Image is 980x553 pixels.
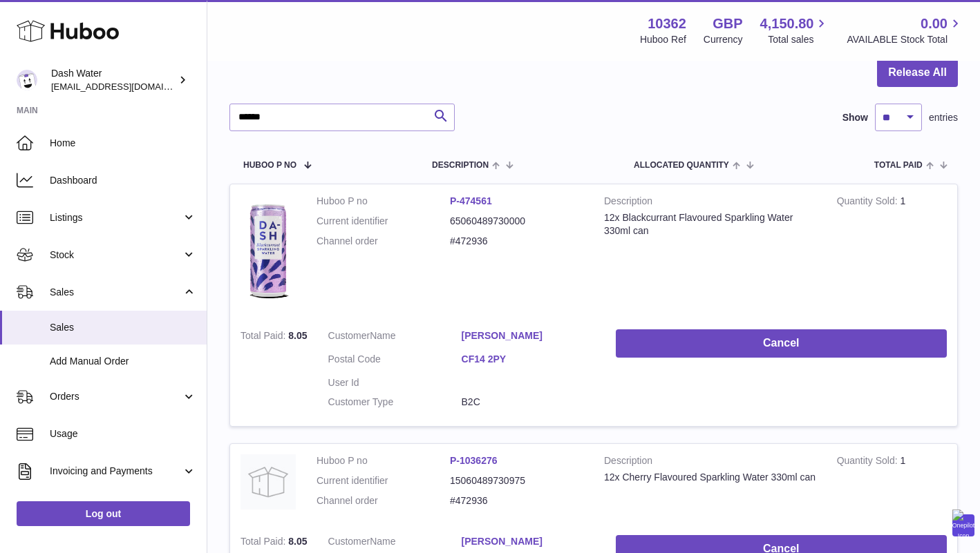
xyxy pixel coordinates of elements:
strong: Description [604,195,816,211]
span: Total paid [874,161,923,170]
span: Total sales [768,33,829,46]
span: Invoicing and Payments [50,465,182,478]
div: Dash Water [51,67,176,93]
dd: #472936 [450,235,583,248]
span: Huboo P no [243,161,296,170]
label: Show [842,111,868,124]
span: Sales [50,321,196,334]
span: Sales [50,286,182,299]
span: Orders [50,390,182,403]
div: Huboo Ref [640,33,686,46]
a: 4,150.80 Total sales [760,14,830,46]
dt: Current identifier [317,474,450,487]
span: Usage [50,427,196,440]
strong: Total Paid [241,330,288,345]
a: P-1036276 [450,455,498,466]
a: P-474561 [450,195,492,206]
span: Dashboard [50,174,196,187]
a: [PERSON_NAME] [462,329,595,342]
dd: B2C [462,396,595,409]
button: Cancel [616,329,947,358]
dt: Channel order [317,235,450,248]
div: 12x Cherry Flavoured Sparkling Water 330ml can [604,471,816,484]
dd: 15060489730975 [450,474,583,487]
strong: Quantity Sold [837,455,901,469]
strong: Quantity Sold [837,195,901,210]
span: 8.05 [288,330,307,341]
span: Description [432,161,489,170]
span: 8.05 [288,536,307,547]
span: [EMAIL_ADDRESS][DOMAIN_NAME] [51,81,203,92]
strong: GBP [713,14,742,33]
dd: #472936 [450,494,583,507]
dd: 65060489730000 [450,215,583,228]
dt: Customer Type [328,396,462,409]
img: 103621706197826.png [241,195,296,305]
dt: Channel order [317,494,450,507]
img: bea@dash-water.com [17,70,37,90]
dt: Postal Code [328,353,462,369]
a: 0.00 AVAILABLE Stock Total [847,14,963,46]
span: Customer [328,536,370,547]
dt: Huboo P no [317,195,450,208]
img: no-photo.jpg [241,454,296,510]
dt: User Id [328,376,462,389]
div: Currency [704,33,743,46]
dt: Huboo P no [317,454,450,467]
div: 12x Blackcurrant Flavoured Sparkling Water 330ml can [604,211,816,237]
span: ALLOCATED Quantity [634,161,729,170]
dt: Current identifier [317,215,450,228]
strong: Total Paid [241,536,288,550]
span: 0.00 [921,14,948,33]
strong: 10362 [648,14,686,33]
dt: Name [328,535,462,552]
td: 1 [827,444,957,525]
span: 4,150.80 [760,14,814,33]
span: AVAILABLE Stock Total [847,33,963,46]
span: Home [50,137,196,150]
a: [PERSON_NAME] [462,535,595,548]
a: CF14 2PY [462,353,595,366]
a: Log out [17,501,190,526]
strong: Description [604,454,816,471]
span: Customer [328,330,370,341]
dt: Name [328,329,462,346]
button: Release All [877,59,958,87]
span: entries [929,111,958,124]
span: Add Manual Order [50,355,196,368]
span: Listings [50,211,182,224]
td: 1 [827,184,957,319]
span: Stock [50,249,182,262]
